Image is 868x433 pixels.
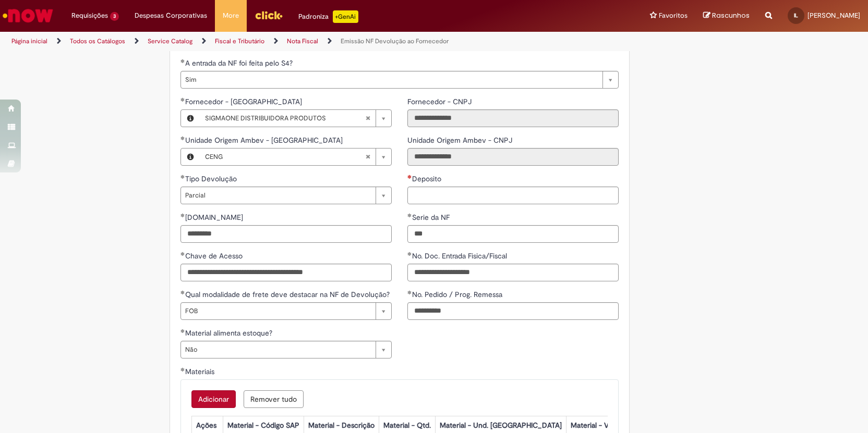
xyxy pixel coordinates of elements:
[110,12,119,21] span: 3
[412,251,509,261] span: No. Doc. Entrada Fisica/Fiscal
[135,10,207,21] span: Despesas Corporativas
[407,290,412,294] span: Obrigatório Preenchido
[185,58,295,68] span: A entrada da NF foi feita pelo S4?
[71,10,108,21] span: Requisições
[148,37,192,45] a: Service Catalog
[185,303,370,319] span: FOB
[185,251,245,261] span: Chave de Acesso
[341,37,449,45] a: Emissão NF Devolução ao Fornecedor
[180,175,185,179] span: Obrigatório Preenchido
[215,37,264,45] a: Fiscal e Tributário
[407,225,619,243] input: Serie da NF
[412,213,452,222] span: Serie da NF
[1,5,55,26] img: ServiceNow
[180,136,185,140] span: Obrigatório Preenchido
[185,97,304,106] span: Fornecedor - Nome
[244,390,304,408] button: Remove all rows for Materiais
[191,390,236,408] button: Add a row for Materiais
[70,37,125,45] a: Todos os Catálogos
[11,37,47,45] a: Página inicial
[180,264,392,281] input: Chave de Acesso
[407,264,619,281] input: No. Doc. Entrada Fisica/Fiscal
[181,110,200,127] button: Fornecedor - Nome, Visualizar este registro SIGMAONE DISTRIBUIDORA PRODUTOS
[181,149,200,165] button: Unidade Origem Ambev - Nome, Visualizar este registro CENG
[287,37,318,45] a: Nota Fiscal
[185,174,239,183] span: Tipo Devolução
[407,109,619,127] input: Fornecedor - CNPJ
[407,175,412,179] span: Necessários
[180,367,185,372] span: Obrigatório Preenchido
[8,32,571,51] ul: Trilhas de página
[407,96,474,107] label: Somente leitura - Fornecedor - CNPJ
[712,10,750,20] span: Rascunhos
[703,11,750,21] a: Rascunhos
[185,341,370,358] span: Não
[407,148,619,166] input: Unidade Origem Ambev - CNPJ
[180,225,392,243] input: No.NF
[185,367,216,376] span: Materiais
[407,213,412,217] span: Obrigatório Preenchido
[360,110,376,127] abbr: Limpar campo Fornecedor - Nome
[794,12,798,19] span: IL
[185,213,245,222] span: [DOMAIN_NAME]
[185,328,274,338] span: Material alimenta estoque?
[255,7,283,23] img: click_logo_yellow_360x200.png
[180,252,185,256] span: Obrigatório Preenchido
[223,10,239,21] span: More
[185,290,392,299] span: Qual modalidade de frete deve destacar na NF de Devolução?
[180,290,185,294] span: Obrigatório Preenchido
[407,302,619,320] input: No. Pedido / Prog. Remessa
[200,110,391,127] a: SIGMAONE DISTRIBUIDORA PRODUTOSLimpar campo Fornecedor - Nome
[180,59,185,63] span: Obrigatório Preenchido
[298,10,358,23] div: Padroniza
[412,290,504,299] span: No. Pedido / Prog. Remessa
[200,149,391,165] a: CENGLimpar campo Unidade Origem Ambev - Nome
[185,187,370,204] span: Parcial
[180,213,185,217] span: Obrigatório Preenchido
[407,135,514,145] span: Somente leitura - Unidade Origem Ambev - CNPJ
[185,71,597,88] span: Sim
[360,149,376,165] abbr: Limpar campo Unidade Origem Ambev - Nome
[412,174,443,183] span: Deposito
[180,97,185,102] span: Obrigatório Preenchido
[407,135,514,145] label: Somente leitura - Unidade Origem Ambev - CNPJ
[407,252,412,256] span: Obrigatório Preenchido
[807,11,860,20] span: [PERSON_NAME]
[659,10,688,21] span: Favoritos
[185,135,345,145] span: Unidade Origem Ambev - Nome
[180,329,185,333] span: Obrigatório Preenchido
[205,110,365,127] span: SIGMAONE DISTRIBUIDORA PRODUTOS
[407,97,474,106] span: Somente leitura - Fornecedor - CNPJ
[205,149,365,165] span: CENG
[407,187,619,204] input: Deposito
[333,10,358,23] p: +GenAi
